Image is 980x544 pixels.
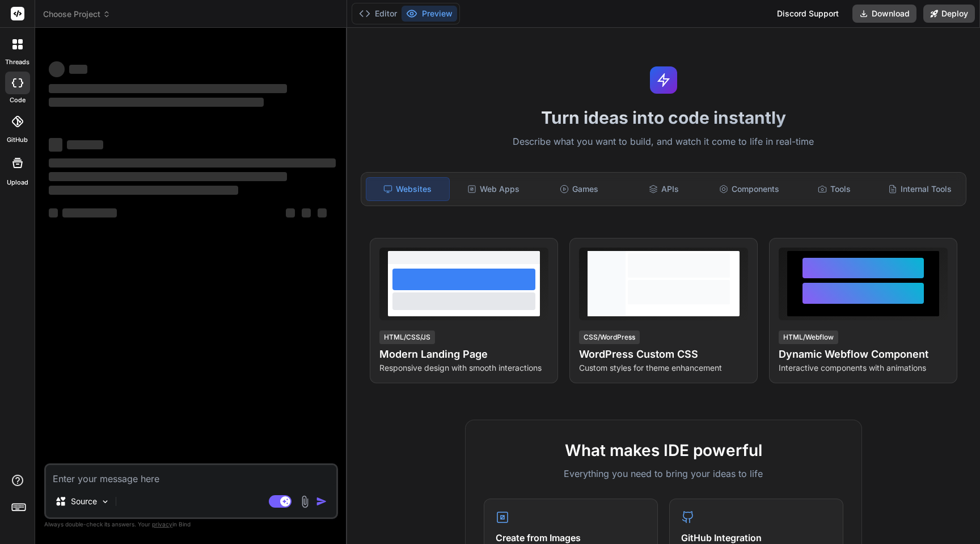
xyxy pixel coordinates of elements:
div: Web Apps [452,177,535,201]
span: Choose Project [43,9,111,20]
button: Preview [402,6,457,22]
span: ‌ [49,61,65,77]
p: Interactive components with animations [779,362,948,374]
p: Responsive design with smooth interactions [379,362,548,374]
label: Upload [7,178,28,187]
p: Source [71,496,97,507]
p: Always double-check its answers. Your in Bind [44,519,338,530]
span: privacy [152,521,172,528]
div: HTML/CSS/JS [379,330,435,344]
button: Download [852,5,916,23]
span: ‌ [49,138,62,152]
label: code [10,95,26,105]
span: ‌ [302,208,311,217]
p: Custom styles for theme enhancement [579,362,748,374]
div: APIs [623,177,706,201]
span: ‌ [49,158,336,168]
img: attachment [298,495,311,508]
label: threads [5,57,29,67]
img: icon [316,496,327,507]
span: ‌ [49,186,238,195]
h4: Modern Landing Page [379,346,548,362]
button: Editor [354,6,402,22]
p: Describe what you want to build, and watch it come to life in real-time [354,135,973,149]
div: Components [708,177,791,201]
p: Everything you need to bring your ideas to life [484,467,843,480]
span: ‌ [49,98,264,107]
img: Pick Models [100,497,110,507]
div: CSS/WordPress [579,330,640,344]
label: GitHub [7,135,28,145]
div: Tools [793,177,876,201]
button: Deploy [923,5,975,23]
span: ‌ [49,208,58,217]
div: Internal Tools [878,177,961,201]
h4: Dynamic Webflow Component [779,346,948,362]
div: Games [537,177,620,201]
div: HTML/Webflow [779,330,838,344]
h2: What makes IDE powerful [484,438,843,462]
span: ‌ [69,65,87,74]
h4: WordPress Custom CSS [579,346,748,362]
span: ‌ [67,140,103,149]
span: ‌ [62,208,117,217]
span: ‌ [49,84,287,93]
span: ‌ [49,172,287,181]
span: ‌ [286,208,295,217]
h1: Turn ideas into code instantly [354,107,973,128]
div: Websites [366,177,450,201]
span: ‌ [318,208,327,217]
div: Discord Support [770,5,846,23]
